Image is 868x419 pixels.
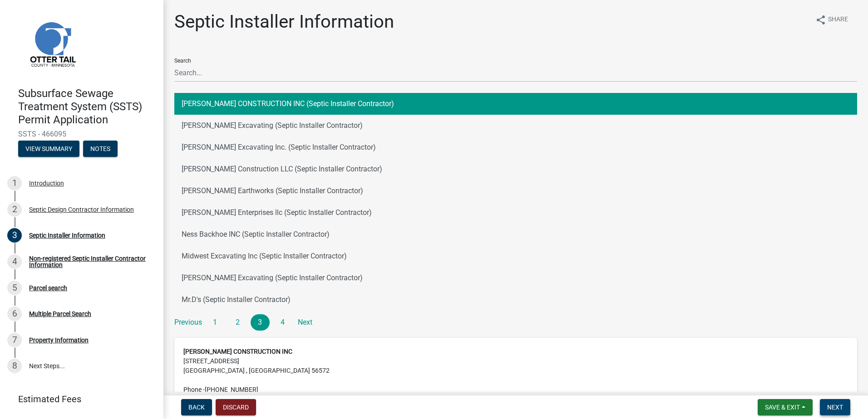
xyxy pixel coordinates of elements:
button: [PERSON_NAME] CONSTRUCTION INC (Septic Installer Contractor) [174,93,857,115]
div: 1 [7,176,22,190]
a: 4 [273,314,292,331]
button: [PERSON_NAME] Excavating (Septic Installer Contractor) [174,115,857,136]
a: 1 [206,314,225,331]
button: [PERSON_NAME] Excavating (Septic Installer Contractor) [174,267,857,289]
button: shareShare [808,11,855,29]
a: Estimated Fees [7,390,149,408]
button: [PERSON_NAME] Enterprises llc (Septic Installer Contractor) [174,202,857,224]
span: SSTS - 466095 [18,130,145,138]
button: [PERSON_NAME] Excavating Inc. (Septic Installer Contractor) [174,136,857,158]
button: Mr.D's (Septic Installer Contractor) [174,289,857,311]
div: Septic Installer Information [29,232,105,239]
address: [STREET_ADDRESS] [GEOGRAPHIC_DATA] , [GEOGRAPHIC_DATA] 56572 [183,347,848,404]
span: Save & Exit [765,404,800,411]
a: 3 [251,314,270,331]
wm-modal-confirm: Summary [18,146,79,153]
div: Septic Design Contractor Information [29,206,134,213]
div: 7 [7,333,22,347]
div: 6 [7,307,22,321]
div: 3 [7,228,22,243]
button: Back [181,399,212,415]
div: Parcel search [29,285,67,291]
span: Back [188,404,205,411]
span: Next [827,404,843,411]
i: share [815,15,826,25]
div: 5 [7,281,22,295]
button: Save & Exit [758,399,813,415]
abbr: Phone - [183,386,205,393]
div: 4 [7,254,22,269]
button: [PERSON_NAME] Earthworks (Septic Installer Contractor) [174,180,857,202]
div: Introduction [29,180,64,186]
button: Discard [216,399,256,415]
div: Multiple Parcel Search [29,311,91,317]
span: Share [828,15,848,25]
button: Ness Backhoe INC (Septic Installer Contractor) [174,224,857,245]
h4: Subsurface Sewage Treatment System (SSTS) Permit Application [18,87,156,126]
a: Previous [174,314,202,331]
a: 2 [228,314,247,331]
button: Next [820,399,850,415]
div: Non-registered Septic Installer Contractor Information [29,255,149,268]
div: Property Information [29,337,89,343]
div: 8 [7,359,22,373]
wm-modal-confirm: Notes [83,146,118,153]
h1: Septic Installer Information [174,11,394,33]
a: Next [296,314,315,331]
button: Midwest Excavating Inc (Septic Installer Contractor) [174,245,857,267]
button: View Summary [18,141,79,157]
img: Otter Tail County, Minnesota [18,10,86,78]
nav: Page navigation [174,314,857,331]
div: 2 [7,202,22,217]
span: [PHONE_NUMBER] [205,386,258,393]
input: Search... [174,63,857,82]
button: Notes [83,141,118,157]
strong: [PERSON_NAME] CONSTRUCTION INC [183,348,292,355]
button: [PERSON_NAME] Construction LLC (Septic Installer Contractor) [174,158,857,180]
